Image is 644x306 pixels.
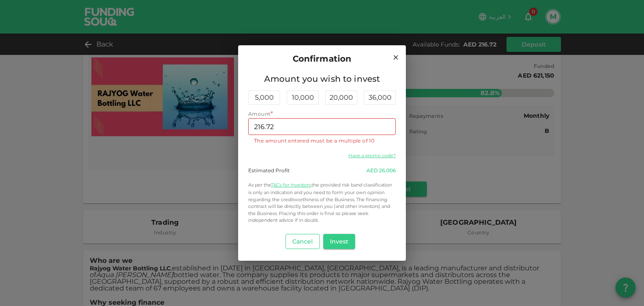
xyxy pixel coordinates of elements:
p: the provided risk band classification is only an indication and you need to form your own opinion... [248,181,396,224]
div: 10,000 [287,91,319,105]
a: Have a promo code? [348,153,396,158]
button: Cancel [286,234,320,249]
button: Invest [323,234,356,249]
span: Confirmation [293,52,352,65]
div: 20,000 [325,91,357,105]
span: As per the [248,182,271,188]
span: The amount entered must be a multiple of 10 [254,137,374,144]
div: 5,000 [248,91,280,105]
span: Amount [248,111,270,117]
div: 26.006 [366,167,396,174]
input: amount [248,118,396,135]
a: T&Cs for Investors, [271,182,312,188]
div: 36,000 [364,91,396,105]
div: Estimated Profit [248,167,290,174]
span: Amount you wish to invest [248,72,396,86]
span: AED [366,167,378,174]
